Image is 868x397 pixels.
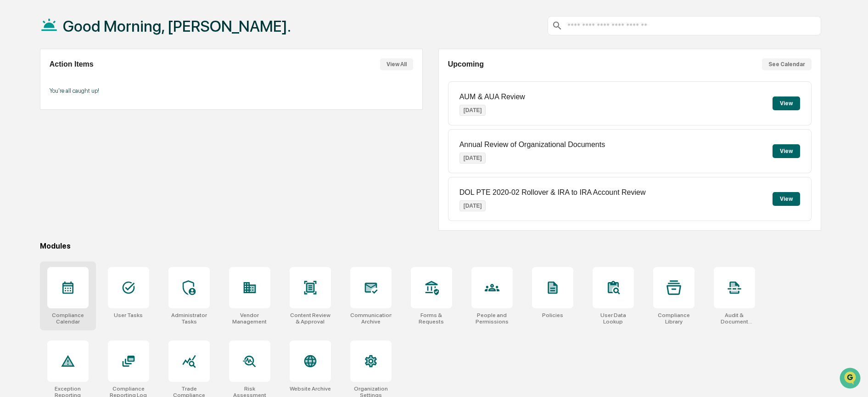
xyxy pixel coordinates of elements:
[448,60,484,68] h2: Upcoming
[63,112,118,129] a: 🗄️Attestations
[459,200,486,211] p: [DATE]
[168,312,210,325] div: Administrator Tasks
[76,116,114,125] span: Attestations
[9,117,17,124] div: 🖐️
[229,312,270,325] div: Vendor Management
[773,144,800,158] button: View
[9,70,26,87] img: 1746055101610-c473b297-6a78-478c-a979-82029cc54cd1
[350,312,392,325] div: Communications Archive
[290,312,331,325] div: Content Review & Approval
[653,312,694,325] div: Compliance Library
[9,19,167,34] p: How can we help?
[31,70,151,79] div: Start new chat
[65,155,111,163] a: Powered byPylon
[773,192,800,206] button: View
[9,134,17,142] div: 🔎
[380,58,413,70] button: View All
[714,312,755,325] div: Audit & Document Logs
[91,156,111,163] span: Pylon
[459,105,486,116] p: [DATE]
[50,60,94,68] h2: Action Items
[411,312,452,325] div: Forms & Requests
[18,116,59,125] span: Preclearance
[6,112,63,129] a: 🖐️Preclearance
[459,188,646,197] p: DOL PTE 2020-02 Rollover & IRA to IRA Account Review
[31,79,116,87] div: We're available if you need us!
[593,312,634,325] div: User Data Lookup
[459,153,486,164] p: [DATE]
[47,312,89,325] div: Compliance Calendar
[18,133,58,142] span: Data Lookup
[459,93,525,101] p: AUM & AUA Review
[114,312,143,318] div: User Tasks
[6,130,62,146] a: 🔎Data Lookup
[471,312,513,325] div: People and Permissions
[762,58,812,70] button: See Calendar
[773,96,800,110] button: View
[40,242,821,250] div: Modules
[542,312,563,318] div: Policies
[839,367,863,391] iframe: Open customer support
[67,117,74,124] div: 🗄️
[290,386,331,392] div: Website Archive
[459,141,605,149] p: Annual Review of Organizational Documents
[50,87,413,94] p: You're all caught up!
[63,17,291,35] h1: Good Morning, [PERSON_NAME].
[156,73,167,84] button: Start new chat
